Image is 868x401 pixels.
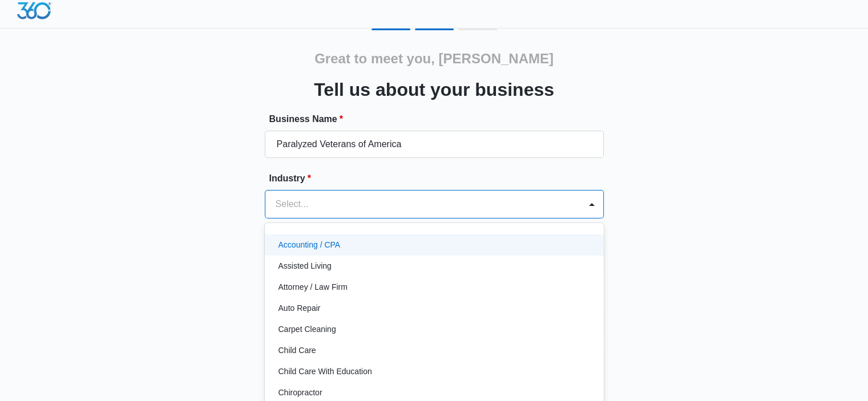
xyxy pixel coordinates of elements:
p: Assisted Living [278,260,332,272]
h3: Tell us about your business [314,76,554,103]
label: Industry [269,172,608,185]
p: Chiropractor [278,387,322,399]
p: Attorney / Law Firm [278,281,348,293]
p: Child Care [278,345,316,357]
p: Accounting / CPA [278,239,341,251]
p: Carpet Cleaning [278,323,336,335]
h2: Great to meet you, [PERSON_NAME] [314,48,554,69]
p: Child Care With Education [278,366,372,378]
label: Business Name [269,112,608,126]
p: Auto Repair [278,302,321,314]
input: e.g. Jane's Plumbing [265,131,604,158]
